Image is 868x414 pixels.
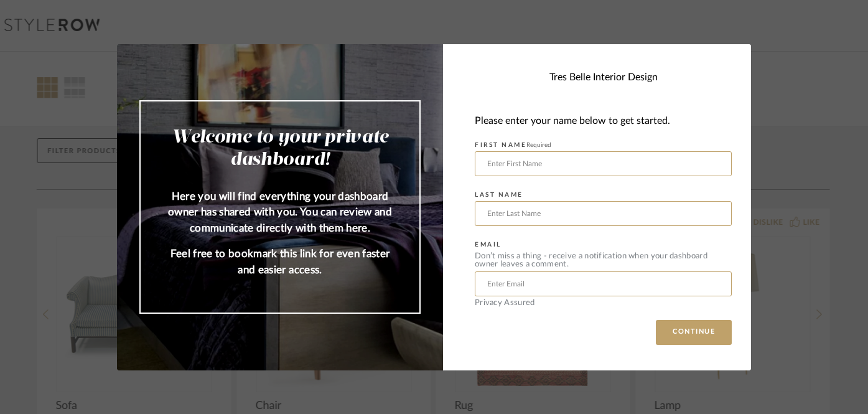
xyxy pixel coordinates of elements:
label: LAST NAME [475,191,523,199]
p: Feel free to bookmark this link for even faster and easier access. [166,246,394,278]
div: Tres Belle Interior Design [549,70,658,85]
input: Enter First Name [475,151,732,176]
div: Privacy Assured [475,299,732,307]
p: Here you will find everything your dashboard owner has shared with you. You can review and commun... [166,189,394,237]
div: Don’t miss a thing - receive a notification when your dashboard owner leaves a comment. [475,252,732,268]
button: CONTINUE [656,320,732,345]
input: Enter Last Name [475,201,732,226]
input: Enter Email [475,271,732,296]
div: Please enter your name below to get started. [475,113,732,129]
label: EMAIL [475,241,502,248]
h2: Welcome to your private dashboard! [166,126,394,171]
label: FIRST NAME [475,141,551,149]
span: Required [526,142,551,148]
